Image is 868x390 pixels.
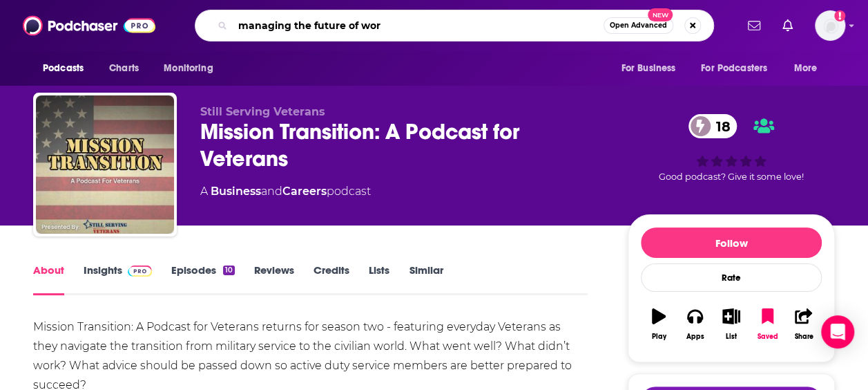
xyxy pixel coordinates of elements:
[100,55,147,82] a: Charts
[195,10,714,41] div: Search podcasts, credits, & more...
[757,333,778,341] div: Saved
[815,10,845,41] img: User Profile
[171,263,235,295] a: Episodes10
[33,55,102,82] button: open menu
[701,59,767,78] span: For Podcasters
[33,263,64,295] a: About
[611,55,693,82] button: open menu
[815,10,845,41] button: Show profile menu
[211,185,261,198] a: Business
[109,59,139,78] span: Charts
[692,55,787,82] button: open menu
[688,114,737,138] a: 18
[628,105,835,191] div: 18Good podcast? Give it some love!
[677,299,713,349] button: Apps
[610,22,667,29] span: Open Advanced
[43,59,84,78] span: Podcasts
[36,95,174,234] img: Mission Transition: A Podcast for Veterans
[154,55,231,82] button: open menu
[652,333,666,341] div: Play
[713,299,749,349] button: List
[23,12,155,39] img: Podchaser - Follow, Share and Rate Podcasts
[314,263,349,295] a: Credits
[821,315,854,349] div: Open Intercom Messenger
[223,266,235,275] div: 10
[641,263,822,292] div: Rate
[794,333,813,341] div: Share
[369,263,389,295] a: Lists
[282,185,327,198] a: Careers
[641,299,677,349] button: Play
[84,263,152,295] a: InsightsPodchaser Pro
[749,299,785,349] button: Saved
[784,55,835,82] button: open menu
[815,10,845,41] span: Logged in as amoscac10
[604,17,673,34] button: Open AdvancedNew
[648,8,673,21] span: New
[233,15,604,37] input: Search podcasts, credits, & more...
[742,14,766,37] a: Show notifications dropdown
[164,59,213,78] span: Monitoring
[726,333,737,341] div: List
[200,105,325,118] span: Still Serving Veterans
[200,183,371,200] div: A podcast
[702,114,737,138] span: 18
[254,263,294,295] a: Reviews
[686,333,704,341] div: Apps
[621,59,675,78] span: For Business
[834,10,845,21] svg: Add a profile image
[128,266,152,277] img: Podchaser Pro
[777,14,798,37] a: Show notifications dropdown
[641,228,822,258] button: Follow
[794,59,818,78] span: More
[786,299,822,349] button: Share
[261,185,282,198] span: and
[409,263,443,295] a: Similar
[659,171,804,182] span: Good podcast? Give it some love!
